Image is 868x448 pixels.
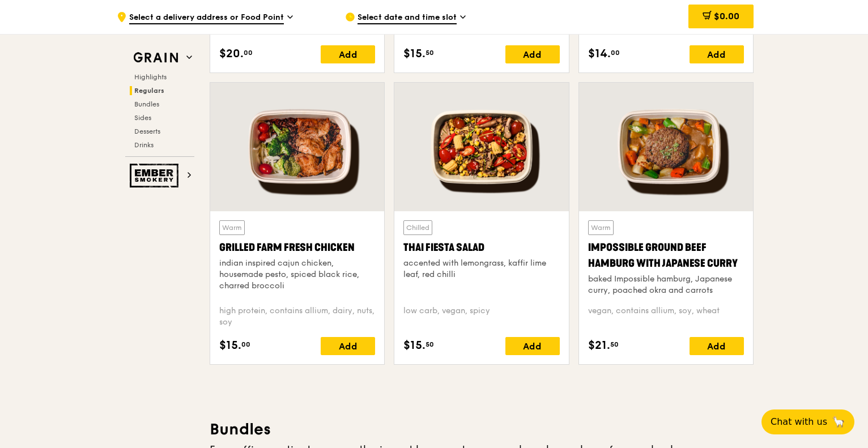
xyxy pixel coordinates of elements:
[130,164,182,187] img: Ember Smokery web logo
[714,11,739,22] span: $0.00
[403,45,426,62] span: $15.
[219,258,375,292] div: indian inspired cajun chicken, housemade pesto, spiced black rice, charred broccoli
[832,415,845,429] span: 🦙
[219,305,375,328] div: high protein, contains allium, dairy, nuts, soy
[690,45,744,63] div: Add
[219,45,244,62] span: $20.
[219,220,245,235] div: Warm
[403,240,559,255] div: Thai Fiesta Salad
[588,274,744,296] div: baked Impossible hamburg, Japanese curry, poached okra and carrots
[505,45,560,63] div: Add
[505,337,560,355] div: Add
[426,340,434,349] span: 50
[134,73,167,81] span: Highlights
[588,240,744,271] div: Impossible Ground Beef Hamburg with Japanese Curry
[129,12,284,24] span: Select a delivery address or Food Point
[426,48,434,57] span: 50
[134,127,160,135] span: Desserts
[690,337,744,355] div: Add
[134,100,159,108] span: Bundles
[134,141,154,149] span: Drinks
[403,305,559,328] div: low carb, vegan, spicy
[403,337,426,354] span: $15.
[210,419,754,440] h3: Bundles
[134,87,164,95] span: Regulars
[134,114,151,122] span: Sides
[219,337,241,354] span: $15.
[321,337,375,355] div: Add
[588,305,744,328] div: vegan, contains allium, soy, wheat
[244,48,253,57] span: 00
[761,409,854,434] button: Chat with us🦙
[403,220,432,235] div: Chilled
[241,340,250,349] span: 00
[771,415,827,429] span: Chat with us
[588,45,611,62] span: $14.
[130,48,182,68] img: Grain web logo
[610,340,619,349] span: 50
[358,12,457,24] span: Select date and time slot
[403,258,559,280] div: accented with lemongrass, kaffir lime leaf, red chilli
[611,48,620,57] span: 00
[588,337,610,354] span: $21.
[588,220,614,235] div: Warm
[321,45,375,63] div: Add
[219,240,375,255] div: Grilled Farm Fresh Chicken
